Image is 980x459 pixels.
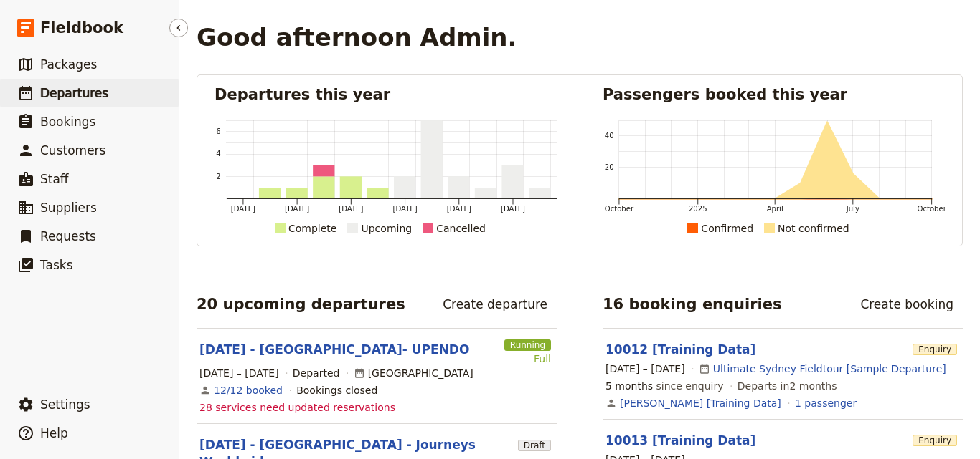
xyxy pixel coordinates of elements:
a: 10013 [Training Data] [606,433,755,448]
div: Confirmed [701,220,753,237]
tspan: [DATE] [501,205,525,213]
h2: 16 booking enquiries [603,294,782,315]
span: Fieldbook [40,17,123,39]
span: Suppliers [40,200,97,215]
span: [DATE] – [DATE] [199,366,279,380]
h2: 20 upcoming departures [197,294,405,315]
a: Create departure [433,292,557,317]
span: Draft [518,440,551,451]
span: Running [504,339,551,351]
tspan: 40 [605,132,614,140]
div: Upcoming [361,220,412,237]
div: [GEOGRAPHIC_DATA] [354,366,473,380]
span: Customers [40,143,105,158]
span: Packages [40,57,97,72]
tspan: 4 [216,150,220,158]
div: Bookings closed [296,383,377,397]
div: Not confirmed [778,220,849,237]
tspan: October [605,205,634,213]
a: Create booking [851,292,963,317]
tspan: [DATE] [285,205,309,213]
span: Enquiry [913,435,957,446]
span: 5 months [606,380,653,392]
h2: Departures this year [215,84,557,105]
span: Help [40,426,68,440]
h2: Passengers booked this year [603,84,945,105]
span: [DATE] – [DATE] [606,362,685,376]
span: Requests [40,229,96,243]
tspan: October [917,205,946,213]
tspan: [DATE] [393,205,418,213]
span: Enquiry [913,344,957,355]
span: 28 services need updated reservations [199,400,395,415]
tspan: [DATE] [447,205,471,213]
a: View the bookings for this departure [214,383,283,397]
tspan: 6 [216,127,220,135]
tspan: 2025 [689,205,707,213]
a: [PERSON_NAME] [Training Data] [620,396,781,410]
tspan: [DATE] [339,205,363,213]
div: Complete [288,220,336,237]
h1: Good afternoon Admin. [197,23,517,52]
a: View the passengers for this booking [795,396,857,410]
tspan: April [767,205,783,213]
span: Bookings [40,115,95,129]
span: Settings [40,397,90,412]
span: since enquiry [606,379,724,393]
div: Full [504,352,551,366]
tspan: [DATE] [231,205,255,213]
div: Cancelled [436,220,486,237]
span: Departures [40,86,108,100]
span: Tasks [40,258,73,272]
tspan: 20 [605,163,614,171]
tspan: July [846,205,859,213]
a: 10012 [Training Data] [606,342,755,357]
div: Departed [293,366,340,380]
button: Hide menu [169,19,188,37]
tspan: 2 [216,173,220,180]
span: Staff [40,172,69,186]
a: Ultimate Sydney Fieldtour [Sample Departure] [713,362,946,376]
span: Departs in 2 months [738,379,837,393]
a: [DATE] - [GEOGRAPHIC_DATA]- UPENDO [199,341,469,358]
